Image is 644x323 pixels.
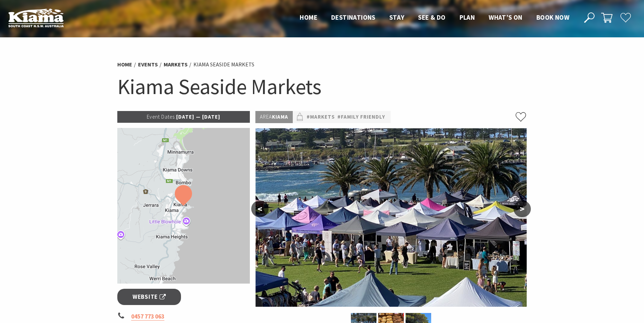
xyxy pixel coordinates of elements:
[255,128,527,307] img: Kiama Seaside Market
[293,12,576,24] nav: Main Menu
[138,61,158,68] a: Events
[117,289,181,305] a: Website
[536,13,569,21] span: Book now
[260,113,272,120] span: Area
[418,13,445,21] span: See & Do
[389,13,405,21] span: Stay
[131,313,164,321] a: 0457 773 063
[460,13,475,21] span: Plan
[8,8,64,27] img: Kiama Logo
[514,201,531,217] button: >
[489,13,523,21] span: What’s On
[251,201,269,217] button: <
[193,60,254,69] li: Kiama Seaside Markets
[164,61,188,68] a: Markets
[337,113,385,121] a: #Family Friendly
[331,13,375,21] span: Destinations
[147,113,176,120] span: Event Dates:
[117,61,132,68] a: Home
[255,111,293,123] p: Kiama
[307,113,335,121] a: #Markets
[117,73,527,101] h1: Kiama Seaside Markets
[300,13,317,21] span: Home
[117,111,250,123] p: [DATE] — [DATE]
[133,292,166,302] span: Website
